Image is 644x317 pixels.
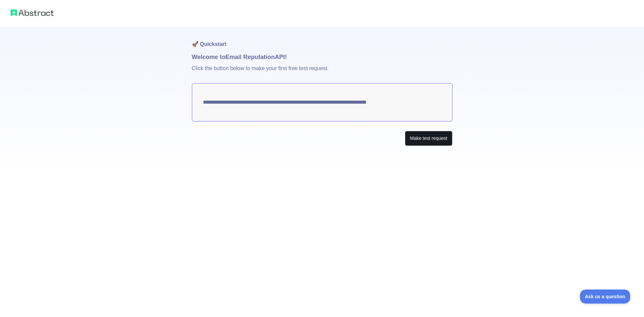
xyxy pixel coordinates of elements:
[580,289,631,304] iframe: Toggle Customer Support
[11,8,54,17] img: Abstract logo
[192,52,452,62] h1: Welcome to Email Reputation API!
[192,27,452,52] h1: 🚀 Quickstart
[405,131,452,146] button: Make test request
[192,62,452,83] p: Click the button below to make your first free test request.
